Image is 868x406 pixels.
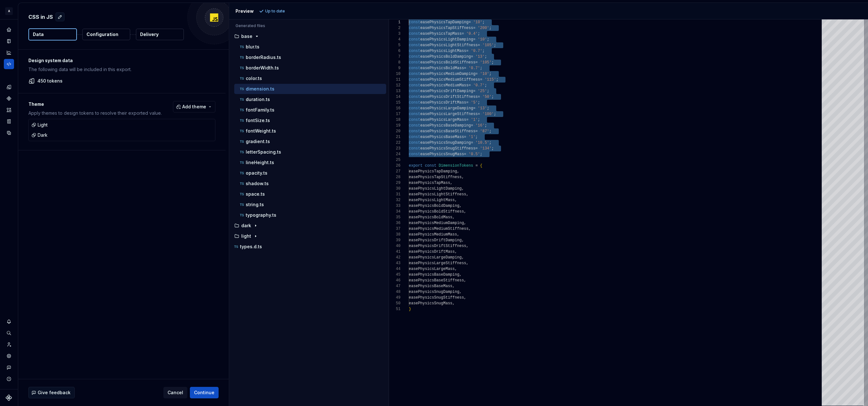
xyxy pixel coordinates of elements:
div: 20 [389,128,400,134]
div: 24 [389,151,400,157]
span: '200' [478,26,489,30]
span: easePhysicsSnugMass [420,152,464,156]
div: 11 [389,77,400,83]
span: const [409,112,420,116]
div: 13 [389,88,400,94]
div: Home [4,25,14,35]
span: easePhysicsTapStiffness [409,175,462,179]
span: easePhysicsMediumMass [420,83,468,88]
span: ; [478,32,480,36]
div: Dark [31,132,48,138]
span: , [457,232,459,237]
span: , [455,250,457,254]
p: Theme [28,101,162,107]
span: ; [487,89,489,93]
span: , [457,169,459,174]
div: 37 [389,226,400,232]
span: = [478,112,480,116]
span: const [409,26,420,30]
span: easePhysicsDriftDamping [420,89,473,93]
p: shadow.ts [246,181,269,186]
span: ; [482,20,484,25]
div: 14 [389,94,400,100]
a: Components [4,93,14,104]
div: A [5,7,13,15]
button: dark [232,222,386,229]
button: Continue [190,387,219,398]
span: const [409,20,420,25]
span: , [466,244,468,248]
button: borderWidth.ts [234,64,386,71]
div: 3 [389,31,400,37]
span: = [475,72,477,76]
span: export [409,163,423,168]
span: '1' [471,118,478,122]
span: = [478,43,480,47]
a: Analytics [4,47,14,58]
p: borderRadius.ts [246,55,281,60]
span: = [464,152,466,156]
span: const [409,100,420,105]
span: '13' [478,106,487,111]
span: ; [475,135,477,139]
div: 42 [389,255,400,260]
span: easePhysicsBoldDamping [420,54,471,59]
p: Delivery [140,31,159,38]
button: shadow.ts [234,180,386,187]
span: '10' [478,37,487,42]
span: const [409,141,420,145]
span: easePhysicsMediumStiffness [409,227,468,231]
a: Settings [4,351,14,361]
span: '134' [480,146,491,151]
span: '5' [471,100,478,105]
span: '105' [480,60,491,65]
span: = [464,66,466,70]
span: const [409,77,420,82]
span: easePhysicsLargeMass [420,118,466,122]
button: color.ts [234,75,386,82]
span: ; [478,118,480,122]
div: 31 [389,192,400,197]
span: '115' [484,77,496,82]
span: easePhysicsLargeDamping [409,255,462,260]
p: types.d.ts [240,244,262,249]
p: Configuration [86,31,118,38]
span: easePhysicsLightStiffness [409,192,466,197]
span: easePhysicsDriftStiffness [420,95,478,99]
span: easePhysicsMediumDamping [409,221,464,225]
div: 10 [389,71,400,77]
span: ; [489,141,491,145]
button: fontWeight.ts [234,127,386,134]
span: easePhysicsBoldMass [409,215,453,220]
button: dimension.ts [234,85,386,92]
span: const [409,95,420,99]
span: easePhysicsTapDamping [409,169,457,174]
span: easePhysicsLightDamping [409,186,462,191]
button: space.ts [234,191,386,198]
span: Give feedback [38,389,71,396]
p: typography.ts [246,213,276,218]
p: dimension.ts [246,86,274,91]
span: = [471,123,473,128]
div: 40 [389,243,400,249]
span: , [461,186,464,191]
div: 18 [389,117,400,123]
span: easePhysicsBoldStiffness [409,209,464,214]
button: borderRadius.ts [234,54,386,61]
span: , [468,227,471,231]
span: '10.5' [475,141,489,145]
button: Delivery [136,29,184,40]
a: Storybook stories [4,116,14,127]
span: ; [491,146,494,151]
a: Documentation [4,36,14,46]
p: opacity.ts [246,170,267,176]
p: fontSize.ts [246,118,270,123]
button: Contact support [4,362,14,373]
div: 30 [389,186,400,192]
span: easePhysicsDriftMass [409,250,455,254]
div: 25 [389,157,400,163]
div: 32 [389,197,400,203]
span: easePhysicsLargeStiffness [420,112,478,116]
